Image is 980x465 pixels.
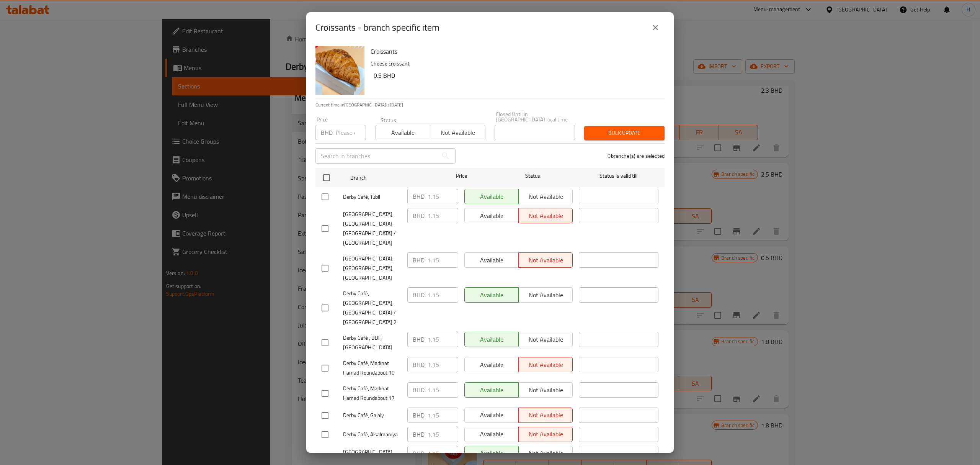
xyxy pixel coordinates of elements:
[321,128,333,137] p: BHD
[413,385,425,395] p: BHD
[428,208,458,223] input: Please enter price
[315,46,364,95] img: Croissants
[428,446,458,461] input: Please enter price
[413,290,425,300] p: BHD
[428,408,458,423] input: Please enter price
[413,449,425,458] p: BHD
[413,360,425,369] p: BHD
[343,289,401,327] span: Derby Café, [GEOGRAPHIC_DATA],[GEOGRAPHIC_DATA] / [GEOGRAPHIC_DATA] 2
[343,333,401,352] span: Derby Café , BDF,[GEOGRAPHIC_DATA]
[343,359,401,378] span: Derby Café, Madinat Hamad Roundabout 10
[428,189,458,204] input: Please enter price
[428,382,458,398] input: Please enter price
[428,357,458,372] input: Please enter price
[433,127,482,138] span: Not available
[428,332,458,347] input: Please enter price
[646,18,665,37] button: close
[371,59,658,69] p: Cheese croissant
[343,254,401,283] span: [GEOGRAPHIC_DATA], [GEOGRAPHIC_DATA], [GEOGRAPHIC_DATA]
[379,127,427,138] span: Available
[343,411,401,420] span: Derby Café, Galaly
[413,411,425,420] p: BHD
[436,171,487,181] span: Price
[375,125,430,140] button: Available
[413,192,425,201] p: BHD
[579,171,658,181] span: Status is valid till
[336,125,366,140] input: Please enter price
[608,152,665,160] p: 0 branche(s) are selected
[413,211,425,220] p: BHD
[493,171,573,181] span: Status
[315,102,665,108] p: Current time in [GEOGRAPHIC_DATA] is [DATE]
[413,255,425,265] p: BHD
[371,46,658,57] h6: Croissants
[584,126,665,140] button: Bulk update
[343,384,401,403] span: Derby Café, Madinat Hamad Roundabout 17
[315,148,438,164] input: Search in branches
[590,128,658,138] span: Bulk update
[343,192,401,202] span: Derby Café, Tubli
[428,287,458,303] input: Please enter price
[413,335,425,344] p: BHD
[343,210,401,248] span: [GEOGRAPHIC_DATA], [GEOGRAPHIC_DATA], [GEOGRAPHIC_DATA] / [GEOGRAPHIC_DATA]
[350,173,430,183] span: Branch
[428,427,458,442] input: Please enter price
[413,430,425,439] p: BHD
[428,252,458,268] input: Please enter price
[315,21,439,34] h2: Croissants - branch specific item
[343,430,401,439] span: Derby Café, Alsalmaniya
[430,125,485,140] button: Not available
[374,70,658,81] h6: 0.5 BHD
